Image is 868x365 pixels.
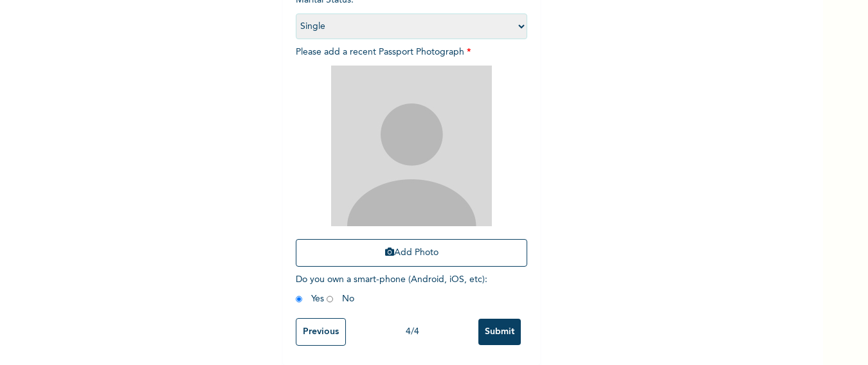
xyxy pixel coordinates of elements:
button: Add Photo [296,239,527,267]
input: Previous [296,318,346,346]
div: 4 / 4 [346,325,478,339]
span: Do you own a smart-phone (Android, iOS, etc) : Yes No [296,275,487,303]
input: Submit [478,319,521,345]
span: Please add a recent Passport Photograph [296,48,527,273]
img: Crop [331,66,492,226]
